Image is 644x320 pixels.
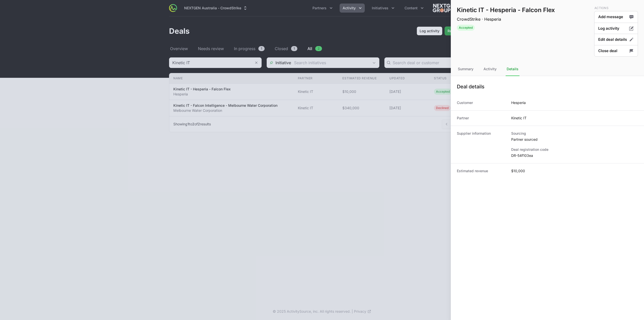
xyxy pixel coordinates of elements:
[451,62,644,76] nav: Tabs
[511,137,638,142] dd: Partner sourced
[457,116,505,121] dt: Partner
[594,6,638,10] p: Actions
[457,168,505,173] dt: Estimated revenue
[511,153,638,158] dd: DR-54f103ea
[506,62,519,76] div: Details
[457,16,555,22] p: CrowdStrike · Hesperia
[457,100,505,105] dt: Customer
[594,6,638,56] div: Deal actions
[511,131,638,136] dt: Sourcing
[457,6,555,14] h1: Kinetic IT - Hesperia - Falcon Flex
[511,100,526,105] dd: Hesperia
[511,147,638,152] dt: Deal registration code
[594,11,638,23] button: Add message
[594,45,638,57] button: Close deal
[482,62,498,76] div: Activity
[511,116,527,121] dd: Kinetic IT
[457,62,474,76] div: Summary
[457,83,485,90] h1: Deal details
[457,131,505,158] dt: Supplier information
[594,34,638,46] button: Edit deal details
[594,23,638,34] button: Log activity
[511,168,525,173] dd: $10,000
